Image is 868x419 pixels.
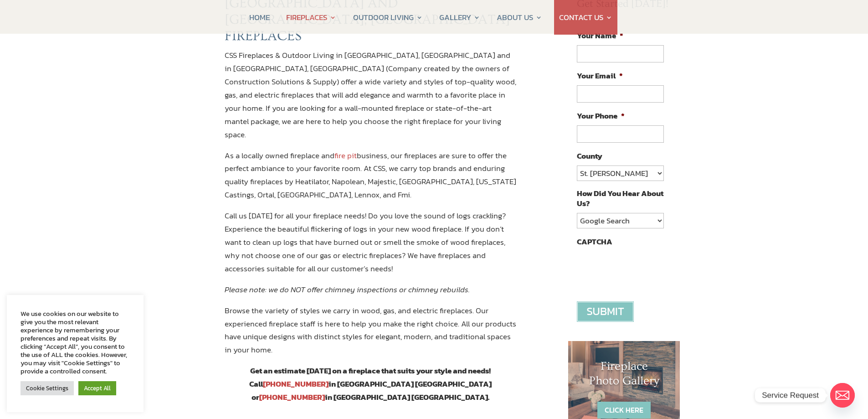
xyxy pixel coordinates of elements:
[263,378,329,390] a: [PHONE_NUMBER]
[577,31,623,41] label: Your Name
[21,381,74,395] a: Cookie Settings
[577,151,602,161] label: County
[577,237,612,247] label: CAPTCHA
[225,209,517,283] p: Call us [DATE] for all your fireplace needs! Do you love the sound of logs crackling? Experience ...
[225,284,470,295] em: Please note: we do NOT offer chimney inspections or chimney rebuilds.
[830,383,855,408] a: Email
[577,71,623,81] label: Your Email
[225,304,517,365] p: Browse the variety of styles we carry in wood, gas, and electric fireplaces. Our experienced fire...
[225,149,517,210] p: As a locally owned fireplace and business, our fireplaces are sure to offer the perfect ambiance ...
[577,301,634,322] input: Submit
[225,49,517,149] p: CSS Fireplaces & Outdoor Living in [GEOGRAPHIC_DATA], [GEOGRAPHIC_DATA] and in [GEOGRAPHIC_DATA],...
[577,111,625,121] label: Your Phone
[78,381,116,395] a: Accept All
[259,391,325,403] a: [PHONE_NUMBER]
[334,150,357,161] a: fire pit
[21,310,130,375] div: We use cookies on our website to give you the most relevant experience by remembering your prefer...
[586,359,662,392] h1: Fireplace Photo Gallery
[577,188,663,208] label: How Did You Hear About Us?
[249,365,492,403] strong: Get an estimate [DATE] on a fireplace that suits your style and needs! Call in [GEOGRAPHIC_DATA] ...
[597,402,651,419] a: CLICK HERE
[577,251,715,287] iframe: reCAPTCHA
